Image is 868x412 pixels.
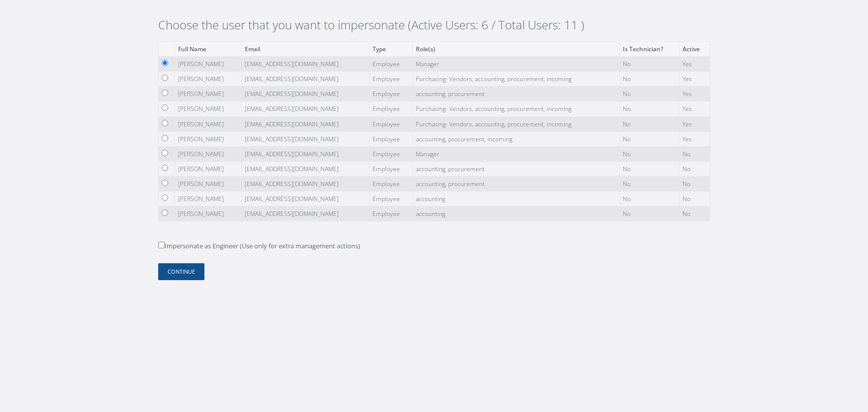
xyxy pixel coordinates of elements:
[241,56,370,71] td: [EMAIL_ADDRESS][DOMAIN_NAME]
[175,131,241,146] td: [PERSON_NAME]
[620,206,679,221] td: No
[679,131,710,146] td: Yes
[370,177,413,192] td: Employee
[370,116,413,131] td: Employee
[175,116,241,131] td: [PERSON_NAME]
[620,146,679,161] td: No
[370,146,413,161] td: Employee
[241,87,370,102] td: [EMAIL_ADDRESS][DOMAIN_NAME]
[158,18,710,32] h2: Choose the user that you want to impersonate (Active Users: 6 / Total Users: 11 )
[175,72,241,87] td: [PERSON_NAME]
[620,116,679,131] td: No
[241,116,370,131] td: [EMAIL_ADDRESS][DOMAIN_NAME]
[620,56,679,71] td: No
[413,116,620,131] td: Purchasing- Vendors, accounting, procurement, incoming
[158,241,360,251] label: Impersonate as Engineer (Use only for extra management actions)
[175,192,241,206] td: [PERSON_NAME]
[241,192,370,206] td: [EMAIL_ADDRESS][DOMAIN_NAME]
[620,87,679,102] td: No
[620,41,679,56] th: Is Technician?
[679,41,710,56] th: Active
[679,206,710,221] td: No
[620,192,679,206] td: No
[158,242,165,248] input: Impersonate as Engineer (Use only for extra management actions)
[620,161,679,176] td: No
[620,102,679,116] td: No
[413,206,620,221] td: accounting
[175,87,241,102] td: [PERSON_NAME]
[370,56,413,71] td: Employee
[241,102,370,116] td: [EMAIL_ADDRESS][DOMAIN_NAME]
[370,41,413,56] th: Type
[413,161,620,176] td: accounting, procurement
[413,131,620,146] td: accounting, procurement, incoming
[370,161,413,176] td: Employee
[679,116,710,131] td: Yes
[679,146,710,161] td: No
[175,206,241,221] td: [PERSON_NAME]
[241,206,370,221] td: [EMAIL_ADDRESS][DOMAIN_NAME]
[370,72,413,87] td: Employee
[241,41,370,56] th: Email
[413,192,620,206] td: accounting
[679,56,710,71] td: Yes
[175,56,241,71] td: [PERSON_NAME]
[679,192,710,206] td: No
[413,41,620,56] th: Role(s)
[679,161,710,176] td: No
[620,72,679,87] td: No
[413,102,620,116] td: Purchasing- Vendors, accounting, procurement, incoming
[241,131,370,146] td: [EMAIL_ADDRESS][DOMAIN_NAME]
[679,87,710,102] td: Yes
[413,87,620,102] td: accounting, procurement
[370,131,413,146] td: Employee
[241,161,370,176] td: [EMAIL_ADDRESS][DOMAIN_NAME]
[679,102,710,116] td: Yes
[413,146,620,161] td: Manager
[175,146,241,161] td: [PERSON_NAME]
[620,177,679,192] td: No
[370,87,413,102] td: Employee
[370,192,413,206] td: Employee
[175,177,241,192] td: [PERSON_NAME]
[175,161,241,176] td: [PERSON_NAME]
[241,72,370,87] td: [EMAIL_ADDRESS][DOMAIN_NAME]
[413,56,620,71] td: Manager
[175,102,241,116] td: [PERSON_NAME]
[158,263,204,281] button: Continue
[175,41,241,56] th: Full Name
[241,177,370,192] td: [EMAIL_ADDRESS][DOMAIN_NAME]
[413,177,620,192] td: accounting, procurement
[679,72,710,87] td: Yes
[679,177,710,192] td: No
[370,102,413,116] td: Employee
[620,131,679,146] td: No
[370,206,413,221] td: Employee
[413,72,620,87] td: Purchasing- Vendors, accounting, procurement, incoming
[241,146,370,161] td: [EMAIL_ADDRESS][DOMAIN_NAME]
